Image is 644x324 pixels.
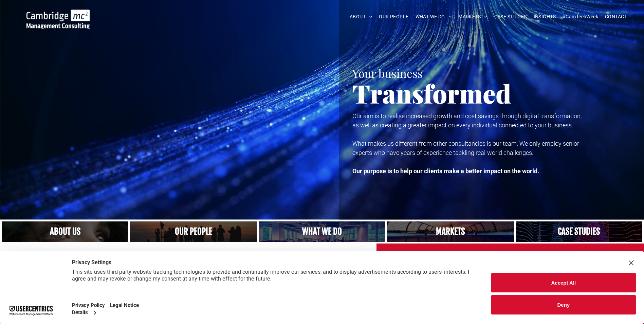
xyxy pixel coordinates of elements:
span: Our aim is to realise increased growth and cost savings through digital transformation, as well a... [352,112,582,129]
a: INSIGHTS [530,12,559,22]
span: Your business [352,66,423,80]
a: CASE STUDIES [491,12,530,22]
a: A crowd in silhouette at sunset, on a rise or lookout point [130,221,257,242]
span: What makes us different from other consultancies is our team. We only employ senior experts who h... [352,140,579,156]
a: #CamTechWeek [559,12,602,22]
strong: Our purpose is to help our clients make a better impact on the world. [352,167,539,175]
span: Transformed [352,76,511,110]
a: A yoga teacher lifting his whole body off the ground in the peacock pose [259,221,385,242]
a: ABOUT [346,12,376,22]
strong: digital [484,251,534,273]
img: Cambridge MC Logo [26,10,90,29]
a: WHAT WE DO [412,12,455,22]
a: OUR PEOPLE [375,12,412,22]
a: MARKETS [455,12,491,22]
a: Close up of woman's face, centered on her eyes [2,221,128,242]
a: CONTACT [602,12,630,22]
